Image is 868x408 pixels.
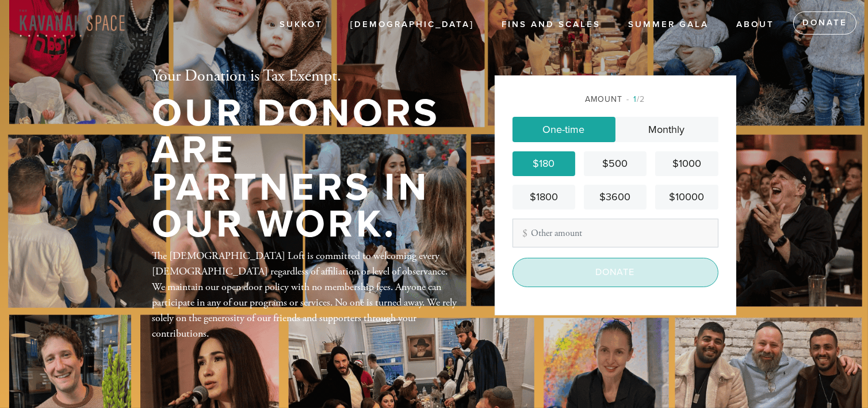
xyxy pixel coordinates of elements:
a: Monthly [615,117,718,142]
a: $1000 [655,151,718,176]
a: $500 [584,151,647,176]
input: Donate [513,258,718,287]
a: $1800 [513,185,575,209]
a: [DEMOGRAPHIC_DATA] [342,14,483,36]
a: Fins and Scales [493,14,609,36]
img: KavanahSpace%28Red-sand%29%20%281%29.png [17,7,127,39]
h1: Our Donors are Partners in Our Work. [152,95,457,243]
a: $10000 [655,185,718,209]
a: Donate [793,12,856,35]
span: /2 [627,94,645,104]
div: Amount [513,93,718,105]
div: $1000 [660,156,713,171]
div: $180 [517,156,571,171]
div: The [DEMOGRAPHIC_DATA] Loft is committed to welcoming every [DEMOGRAPHIC_DATA] regardless of affi... [152,248,457,341]
div: $10000 [660,189,713,205]
div: $1800 [517,189,571,205]
a: $180 [513,151,575,176]
a: Summer Gala [620,14,717,36]
a: ABOUT [728,14,783,36]
h2: Your Donation is Tax Exempt. [152,67,457,86]
div: $500 [588,156,642,171]
a: Sukkot [271,14,331,36]
a: $3600 [584,185,647,209]
div: $3600 [588,189,642,205]
span: 1 [634,94,637,104]
input: Other amount [513,219,718,247]
a: One-time [513,117,615,142]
